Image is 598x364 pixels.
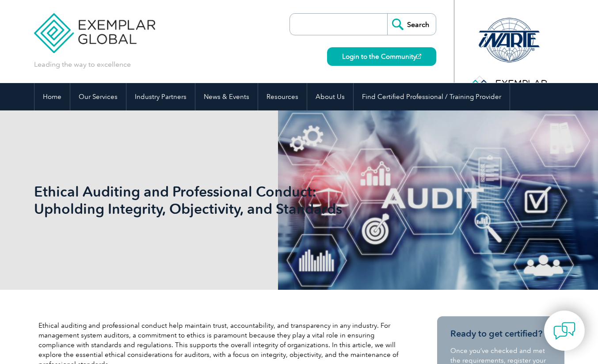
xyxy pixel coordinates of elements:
a: Login to the Community [327,47,436,66]
a: Resources [258,83,307,110]
a: Find Certified Professional / Training Provider [354,83,510,110]
h3: Ready to get certified? [450,328,551,339]
a: Our Services [70,83,126,110]
a: Home [34,83,70,110]
img: open_square.png [416,54,421,59]
a: Industry Partners [126,83,195,110]
a: About Us [307,83,353,110]
input: Search [387,14,436,35]
p: Leading the way to excellence [34,60,131,69]
h1: Ethical Auditing and Professional Conduct: Upholding Integrity, Objectivity, and Standards [34,183,373,217]
img: contact-chat.png [553,320,575,342]
a: News & Events [195,83,258,110]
